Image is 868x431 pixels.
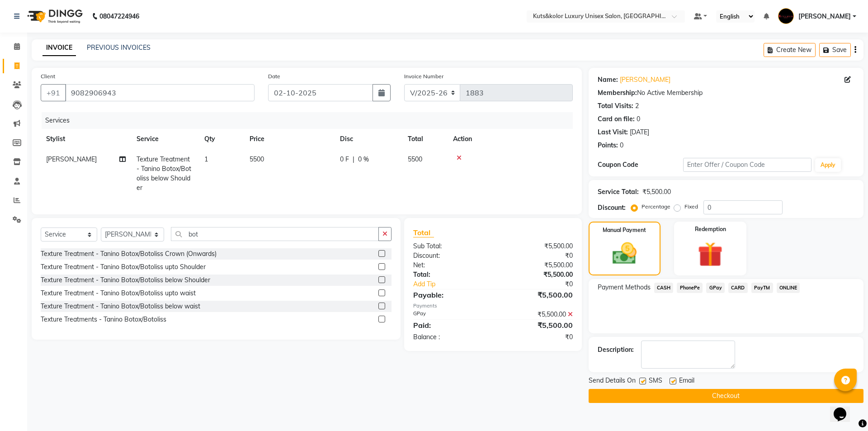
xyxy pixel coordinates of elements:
img: Jasim Ansari [778,8,794,24]
div: Texture Treatment - Tanino Botox/Botoliss upto waist [41,289,196,298]
label: Manual Payment [603,226,646,234]
input: Search by Name/Mobile/Email/Code [65,84,255,101]
span: | [353,155,354,164]
span: ONLINE [777,283,800,293]
span: Total [413,228,434,237]
div: ₹5,500.00 [493,242,579,251]
span: CASH [654,283,674,293]
span: 5500 [408,155,422,163]
div: Texture Treatments - Tanino Botox/Botoliss [41,315,166,324]
div: GPay [406,310,493,319]
a: [PERSON_NAME] [620,75,670,85]
span: [PERSON_NAME] [798,12,851,21]
div: ₹5,500.00 [642,187,671,197]
div: Name: [598,75,618,85]
div: Card on file: [598,114,635,124]
div: ₹0 [507,279,579,289]
label: Fixed [684,203,698,211]
div: 0 [637,114,640,124]
button: Create New [764,43,816,57]
div: Services [42,112,580,129]
button: Apply [815,158,841,172]
label: Redemption [695,225,726,233]
button: +91 [41,84,66,101]
th: Disc [335,129,402,149]
span: PhonePe [677,283,703,293]
span: Email [679,376,694,387]
div: Description: [598,345,634,355]
div: Texture Treatment - Tanino Botox/Botoliss Crown (Onwards) [41,249,217,259]
div: Payable: [406,289,493,300]
div: Payments [413,302,573,310]
img: _gift.svg [690,239,731,270]
div: Net: [406,260,493,270]
th: Service [131,129,199,149]
div: 0 [620,141,623,150]
span: PayTM [751,283,773,293]
b: 08047224946 [99,4,139,29]
div: Membership: [598,88,637,98]
div: Total: [406,270,493,279]
a: PREVIOUS INVOICES [87,43,151,52]
div: ₹5,500.00 [493,270,579,279]
div: ₹5,500.00 [493,260,579,270]
th: Stylist [41,129,131,149]
div: Total Visits: [598,101,633,111]
div: ₹5,500.00 [493,289,579,300]
span: 1 [204,155,208,163]
th: Qty [199,129,244,149]
img: logo [23,4,85,29]
span: GPay [706,283,725,293]
th: Price [244,129,335,149]
label: Percentage [642,203,670,211]
div: Texture Treatment - Tanino Botox/Botoliss upto Shoulder [41,262,206,272]
div: ₹5,500.00 [493,320,579,331]
div: Texture Treatment - Tanino Botox/Botoliss below Shoulder [41,275,210,285]
div: Discount: [406,251,493,260]
div: Texture Treatment - Tanino Botox/Botoliss below waist [41,302,200,311]
span: 0 F [340,155,349,164]
div: Balance : [406,332,493,342]
button: Save [819,43,851,57]
div: Paid: [406,320,493,331]
div: ₹5,500.00 [493,310,579,319]
input: Search or Scan [171,227,379,241]
span: [PERSON_NAME] [46,155,97,163]
span: Payment Methods [598,283,651,292]
iframe: chat widget [830,395,859,422]
label: Invoice Number [404,72,443,81]
span: CARD [728,283,748,293]
div: Discount: [598,203,626,213]
th: Total [402,129,448,149]
div: [DATE] [630,128,649,137]
div: ₹0 [493,251,579,260]
span: Texture Treatment - Tanino Botox/Botoliss below Shoulder [137,155,191,192]
div: Service Total: [598,187,639,197]
span: Send Details On [589,376,636,387]
input: Enter Offer / Coupon Code [683,158,811,172]
a: INVOICE [42,40,76,56]
span: SMS [649,376,662,387]
div: 2 [635,101,639,111]
div: Last Visit: [598,128,628,137]
div: Sub Total: [406,242,493,251]
div: Coupon Code [598,160,683,170]
a: Add Tip [406,279,507,289]
span: 5500 [250,155,264,163]
div: No Active Membership [598,88,854,98]
div: Points: [598,141,618,150]
span: 0 % [358,155,369,164]
label: Date [268,72,280,81]
th: Action [448,129,573,149]
button: Checkout [589,389,863,403]
div: ₹0 [493,332,579,342]
img: _cash.svg [605,240,644,267]
label: Client [41,72,55,81]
